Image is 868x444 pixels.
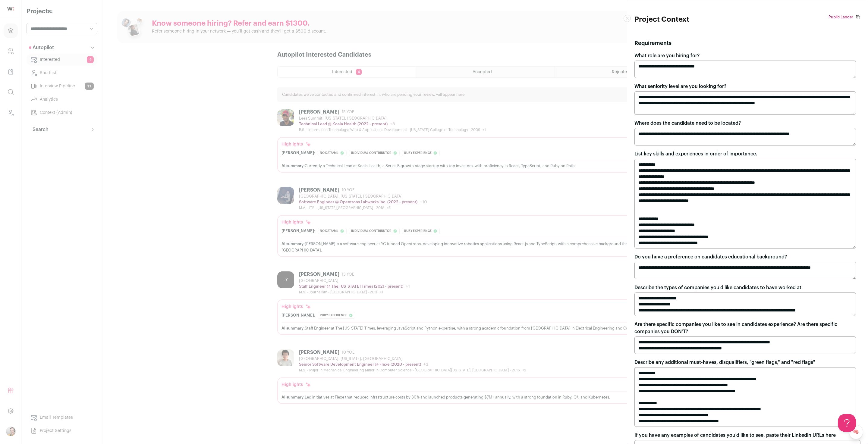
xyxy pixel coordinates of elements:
label: What seniority level are you looking for? [634,83,726,90]
label: If you have any examples of candidates you'd like to see, paste their Linkedin URLs here [634,432,836,439]
label: Are there specific companies you like to see in candidates experience? Are there specific compani... [634,321,860,335]
a: 🧠 [849,425,863,439]
a: Public Lander [829,15,853,20]
iframe: Help Scout Beacon - Open [838,414,856,432]
button: Close modal [624,15,631,22]
label: What role are you hiring for? [634,52,700,59]
h1: Project Context [634,15,710,24]
label: Describe any additional must-haves, disqualifiers, "green flags," and "red flags" [634,359,815,366]
label: List key skills and experiences in order of importance. [634,150,757,158]
label: Do you have a preference on candidates educational background? [634,253,787,261]
label: Describe the types of companies you'd like candidates to have worked at [634,284,801,291]
h2: Requirements [634,39,860,47]
label: Where does the candidate need to be located? [634,120,741,127]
